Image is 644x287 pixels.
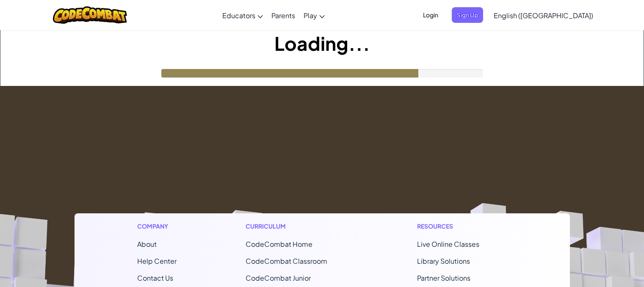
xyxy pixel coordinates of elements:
span: Play [304,11,317,20]
a: Live Online Classes [417,240,479,248]
span: English ([GEOGRAPHIC_DATA]) [494,11,593,20]
a: English ([GEOGRAPHIC_DATA]) [489,4,597,27]
button: Login [418,7,443,23]
h1: Company [137,222,177,231]
a: CodeCombat Junior [246,273,311,282]
span: Contact Us [137,273,173,282]
a: Educators [218,4,267,27]
a: Library Solutions [417,257,470,265]
span: CodeCombat Home [246,240,312,248]
h1: Curriculum [246,222,348,231]
h1: Resources [417,222,507,231]
a: About [137,240,157,248]
h1: Loading... [0,30,644,56]
a: Parents [267,4,299,27]
a: Play [299,4,329,27]
button: Sign Up [452,7,483,23]
img: CodeCombat logo [53,6,127,24]
a: CodeCombat Classroom [246,257,327,265]
span: Educators [222,11,255,20]
a: Partner Solutions [417,273,470,282]
a: Help Center [137,257,177,265]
